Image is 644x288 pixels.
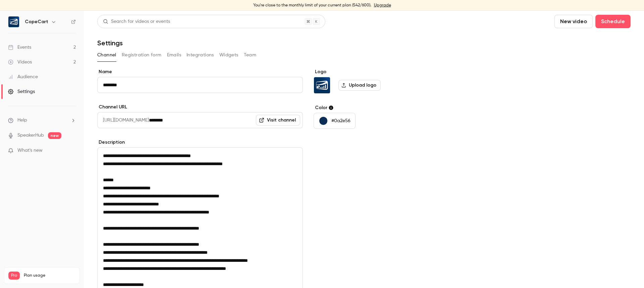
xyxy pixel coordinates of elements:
[314,77,330,93] img: CopeCart
[186,50,214,60] button: Integrations
[314,68,417,75] label: Logo
[8,44,31,51] div: Events
[244,50,257,60] button: Team
[314,68,417,94] section: Logo
[97,50,116,60] button: Channel
[8,74,38,80] div: Audience
[554,15,593,28] button: New video
[103,18,170,25] div: Search for videos or events
[167,50,181,60] button: Emails
[8,16,19,27] img: CopeCart
[97,39,123,47] h1: Settings
[97,112,149,128] span: [URL][DOMAIN_NAME]
[17,117,27,124] span: Help
[17,147,43,154] span: What's new
[256,115,300,126] a: Visit channel
[97,68,303,75] label: Name
[97,139,303,146] label: Description
[595,15,631,28] button: Schedule
[8,272,20,280] span: Pro
[8,88,35,95] div: Settings
[48,132,61,139] span: new
[24,273,75,278] span: Plan usage
[314,113,356,129] button: #0a2e56
[8,117,76,124] li: help-dropdown-opener
[25,18,48,25] h6: CopeCart
[314,104,417,111] label: Color
[122,50,162,60] button: Registration form
[219,50,238,60] button: Widgets
[97,104,303,110] label: Channel URL
[374,3,391,8] a: Upgrade
[338,80,381,91] label: Upload logo
[8,59,32,65] div: Videos
[331,117,351,124] p: #0a2e56
[17,132,44,139] a: SpeakerHub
